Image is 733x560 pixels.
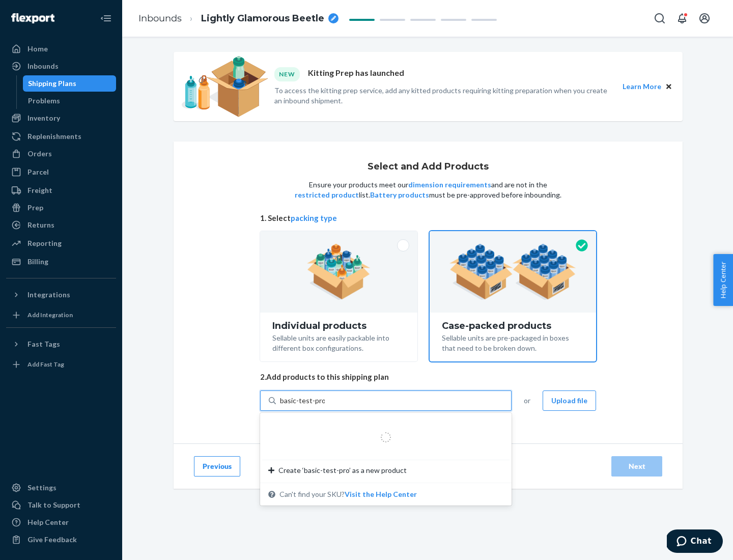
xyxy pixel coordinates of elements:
button: Close [663,81,674,92]
button: Create ‘basic-test-pro’ as a new productCan't find your SKU? [345,489,417,499]
a: Reporting [6,235,116,251]
span: 1. Select [260,213,596,223]
div: Freight [27,185,52,195]
span: 2. Add products to this shipping plan [260,372,596,382]
button: Next [611,456,662,477]
div: Billing [27,257,48,267]
div: Problems [28,96,60,106]
button: Previous [194,456,240,477]
a: Help Center [6,514,116,530]
a: Billing [6,254,116,270]
p: Ensure your products meet our and are not in the list. must be pre-approved before inbounding. [294,180,562,200]
input: Create ‘basic-test-pro’ as a new productCan't find your SKU?Visit the Help Center [280,396,325,406]
a: Add Integration [6,307,116,323]
div: Sellable units are pre-packaged in boxes that need to be broken down. [442,331,584,353]
div: Integrations [27,290,70,300]
a: Add Fast Tag [6,356,116,373]
div: Add Integration [27,311,73,319]
a: Inbounds [6,58,116,74]
span: Create ‘basic-test-pro’ as a new product [278,465,407,475]
div: Shipping Plans [28,78,76,89]
div: Replenishments [27,131,81,142]
h1: Select and Add Products [368,162,489,172]
p: To access the kitting prep service, add any kitted products requiring kitting preparation when yo... [274,86,613,106]
a: Home [6,41,116,57]
button: Upload file [543,390,596,411]
button: Integrations [6,287,116,303]
a: Problems [23,93,117,109]
button: Battery products [370,190,429,200]
button: dimension requirements [408,180,491,190]
div: Orders [27,149,52,159]
div: Sellable units are easily packable into different box configurations. [272,331,405,353]
span: or [524,396,530,406]
div: Returns [27,220,54,230]
a: Inbounds [138,13,182,24]
p: Kitting Prep has launched [308,67,404,81]
a: Orders [6,146,116,162]
button: Learn More [623,81,661,92]
a: Shipping Plans [23,75,117,92]
div: Next [620,461,654,471]
button: Open Search Box [650,8,670,29]
div: NEW [274,67,300,81]
a: Returns [6,217,116,233]
div: Parcel [27,167,49,177]
span: Can't find your SKU? [279,489,417,499]
div: Add Fast Tag [27,360,64,369]
img: case-pack.59cecea509d18c883b923b81aeac6d0b.png [449,244,576,300]
button: Open account menu [694,8,715,29]
button: Give Feedback [6,531,116,548]
button: Open notifications [672,8,692,29]
ol: breadcrumbs [130,4,347,34]
button: Fast Tags [6,336,116,352]
a: Inventory [6,110,116,126]
div: Help Center [27,517,69,527]
button: packing type [291,213,337,223]
div: Home [27,44,48,54]
div: Case-packed products [442,321,584,331]
a: Settings [6,480,116,496]
div: Fast Tags [27,339,60,349]
div: Inventory [27,113,60,123]
button: Close Navigation [96,8,116,29]
div: Inbounds [27,61,59,71]
div: Prep [27,203,43,213]
button: restricted product [295,190,359,200]
span: Lightly Glamorous Beetle [201,12,324,25]
div: Talk to Support [27,500,80,510]
a: Freight [6,182,116,199]
div: Settings [27,483,57,493]
a: Prep [6,200,116,216]
img: Flexport logo [11,13,54,23]
a: Parcel [6,164,116,180]
img: individual-pack.facf35554cb0f1810c75b2bd6df2d64e.png [307,244,371,300]
iframe: Opens a widget where you can chat to one of our agents [667,529,723,555]
button: Talk to Support [6,497,116,513]
div: Give Feedback [27,535,77,545]
div: Reporting [27,238,62,248]
a: Replenishments [6,128,116,145]
button: Help Center [713,254,733,306]
div: Individual products [272,321,405,331]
